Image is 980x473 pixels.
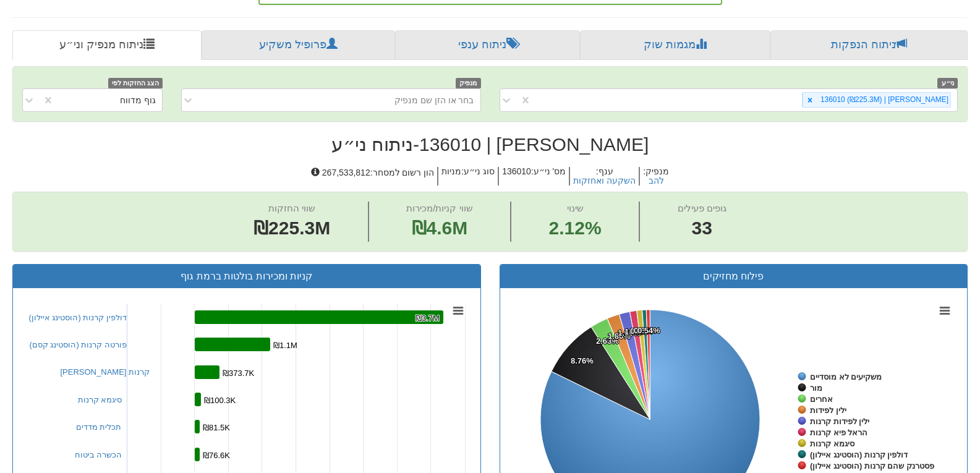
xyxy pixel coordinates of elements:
[29,313,127,322] a: דולפין קרנות (הוסטינג איילון)
[412,218,468,238] span: ₪4.6M
[415,313,440,323] tspan: ₪3.7M
[395,30,580,60] a: ניתוח ענפי
[596,336,619,346] tspan: 2.63%
[22,271,471,282] h3: קניות ומכירות בולטות ברמת גוף
[770,30,968,60] a: ניתוח הנפקות
[567,203,584,213] span: שינוי
[571,356,594,365] tspan: 8.76%
[810,461,934,471] tspan: פסטרנק שהם קרנות (הוסטינג איילון)
[202,30,394,60] a: פרופיל משקיע
[810,383,822,393] tspan: מור
[437,167,498,186] h5: סוג ני״ע : מניות
[678,203,726,213] span: גופים פעילים
[569,167,639,186] h5: ענף :
[810,406,846,415] tspan: ילין לפידות
[810,394,833,404] tspan: אחרים
[630,326,653,336] tspan: 0.80%
[456,78,481,88] span: מנפיק
[268,203,315,213] span: שווי החזקות
[637,326,660,335] tspan: 0.54%
[203,423,230,432] tspan: ₪81.5K
[618,328,641,338] tspan: 1.56%
[75,450,122,459] a: הכשרה ביטוח
[204,396,236,405] tspan: ₪100.3K
[817,93,950,107] div: [PERSON_NAME] | 136010 (₪225.3M)
[549,215,602,242] span: 2.12%
[580,30,770,60] a: מגמות שוק
[120,94,156,106] div: גוף מדווח
[61,367,150,377] a: [PERSON_NAME] קרנות
[810,450,908,459] tspan: דולפין קרנות (הוסטינג איילון)
[30,340,127,349] a: פורטה קרנות (הוסטינג קסם)
[810,439,855,448] tspan: סיגמא קרנות
[223,369,255,378] tspan: ₪373.7K
[12,134,968,155] h2: [PERSON_NAME] | 136010 - ניתוח ני״ע
[509,271,958,282] h3: פילוח מחזיקים
[406,203,472,213] span: שווי קניות/מכירות
[810,372,882,381] tspan: משקיעים לא מוסדיים
[634,326,657,335] tspan: 0.61%
[203,451,230,460] tspan: ₪76.6K
[273,341,297,350] tspan: ₪1.1M
[678,215,726,242] span: 33
[937,78,958,88] span: ני״ע
[76,422,122,432] a: תכלית מדדים
[608,331,631,341] tspan: 1.86%
[78,395,122,404] a: סיגמא קרנות
[108,78,163,88] span: הצג החזקות לפי
[810,417,869,426] tspan: ילין לפידות קרנות
[573,176,636,185] button: השקעה ואחזקות
[649,176,664,185] button: להב
[308,167,437,186] h5: הון רשום למסחר : 267,533,812
[639,167,672,186] h5: מנפיק :
[498,167,569,186] h5: מס' ני״ע : 136010
[394,94,474,106] div: בחר או הזן שם מנפיק
[810,428,867,437] tspan: הראל פיא קרנות
[624,327,647,336] tspan: 1.03%
[254,218,330,238] span: ₪225.3M
[12,30,202,60] a: ניתוח מנפיק וני״ע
